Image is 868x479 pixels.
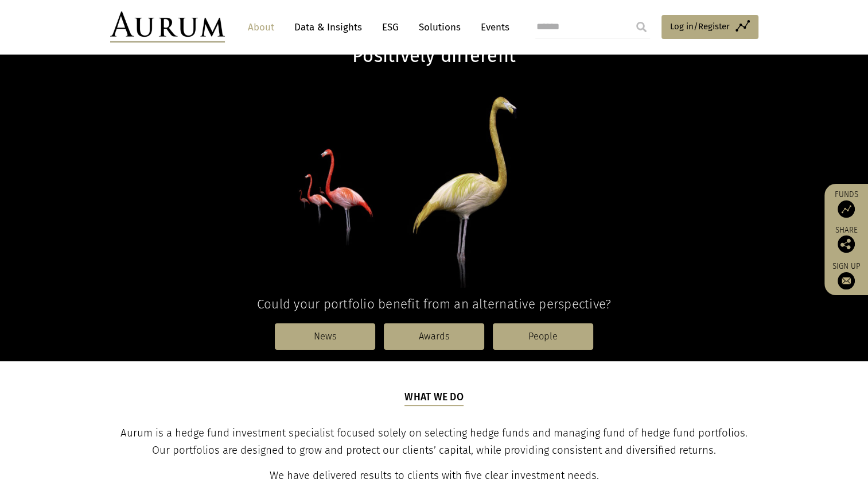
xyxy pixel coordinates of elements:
[475,17,509,38] a: Events
[110,11,225,43] img: Aurum
[289,17,368,38] a: Data & Insights
[830,190,862,218] a: Funds
[670,20,730,33] span: Log in/Register
[830,261,862,289] a: Sign up
[120,427,748,457] span: Aurum is a hedge fund investment specialist focused solely on selecting hedge funds and managing ...
[242,17,280,38] a: About
[110,296,758,312] h4: Could your portfolio benefit from an alternative perspective?
[493,323,593,350] a: People
[376,17,404,38] a: ESG
[838,200,855,218] img: Access Funds
[384,323,484,350] a: Awards
[110,45,758,67] h1: Positively different
[838,235,855,253] img: Share this post
[275,323,375,350] a: News
[630,16,653,38] input: Submit
[661,15,758,39] a: Log in/Register
[838,272,855,289] img: Sign up to our newsletter
[830,226,862,253] div: Share
[404,390,464,406] h5: What we do
[413,17,466,38] a: Solutions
